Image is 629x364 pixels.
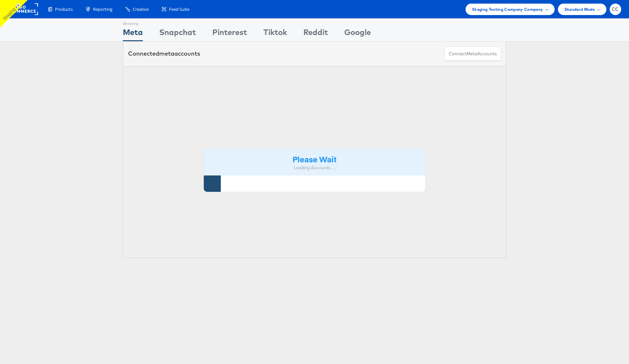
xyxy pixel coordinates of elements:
[209,165,420,171] div: Loading Accounts ....
[169,6,189,12] span: Feed Suite
[344,27,371,41] div: Google
[123,19,143,27] div: Showing
[445,46,501,61] button: ConnectmetaAccounts
[133,6,149,12] span: Creative
[472,6,543,13] span: Staging Testing Company Company
[303,27,328,41] div: Reddit
[612,7,619,11] span: CC
[293,154,336,164] strong: Please Wait
[159,50,174,57] span: meta
[159,27,196,41] div: Snapchat
[123,27,143,41] div: Meta
[263,27,287,41] div: Tiktok
[212,27,247,41] div: Pinterest
[128,49,200,58] div: Connected accounts
[93,6,112,12] span: Reporting
[55,6,73,12] span: Products
[467,51,477,57] span: meta
[564,6,595,13] span: Standard Mode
